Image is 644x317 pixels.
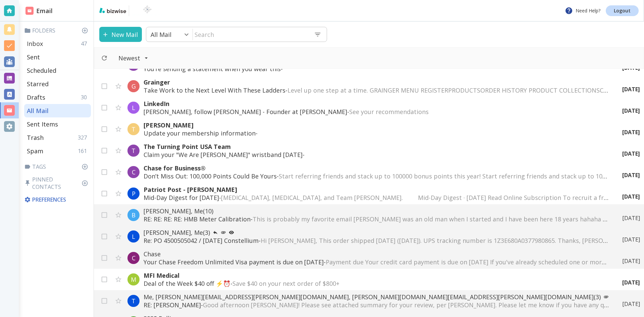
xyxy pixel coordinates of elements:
[131,125,136,133] p: T
[131,147,136,155] p: T
[24,131,91,144] div: Trash327
[144,164,609,172] p: Chase for Business®
[27,66,56,74] p: Scheduled
[144,143,609,151] p: The Turning Point USA Team
[24,176,91,191] p: Pinned Contacts
[24,50,91,64] div: Sent
[283,65,450,73] span: ‌ ‌ ‌ ‌ ‌ ‌ ‌ ‌ ‌ ‌ ‌ ‌ ‌ ‌ ‌ ‌ ‌ ‌ ‌ ‌ ‌ ‌ ‌ ‌ ‌ ‌ ‌ ‌ ‌ ‌ ‌ ‌ ‌ ‌ ‌ ‌ ‌ ‌ ‌ ‌ ‌ ‌ ‌ ‌ ‌ ‌ ‌ ‌ ‌...
[132,232,135,241] p: L
[131,275,136,283] p: M
[132,104,135,112] p: L
[349,108,576,116] span: See your recommendations ͏ ͏ ͏ ͏ ͏ ͏ ͏ ͏ ͏ ͏ ͏ ͏ ͏ ͏ ͏ ͏ ͏ ͏ ͏ ͏ ͏ ͏ ͏ ͏ ͏ ͏ ͏ ͏ ͏ ͏ ͏ ͏ ͏ ͏ ͏ ͏ ...
[144,236,609,245] p: Re: PO 4500505042 / [DATE] Constellium -
[27,134,44,142] p: Trash
[24,163,91,170] p: Tags
[24,77,91,91] div: Starred
[24,117,91,131] div: Sent Items
[132,168,136,176] p: C
[565,7,600,15] p: Need Help?
[144,271,609,279] p: MFI Medical
[622,107,640,114] p: [DATE]
[27,147,43,155] p: Spam
[151,31,171,39] p: All Mail
[305,151,472,159] span: ‌ ‌ ‌ ‌ ‌ ‌ ‌ ‌ ‌ ‌ ‌ ‌ ‌ ‌ ‌ ‌ ‌ ‌ ‌ ‌ ‌ ‌ ‌ ‌ ‌ ‌ ‌ ‌ ‌ ‌ ‌ ‌ ‌ ‌ ‌ ‌ ‌ ‌ ‌ ‌ ‌ ‌ ‌ ‌ ‌ ‌ ‌ ‌ ‌...
[193,28,309,41] input: Search
[144,228,609,236] p: [PERSON_NAME], Me (3)
[27,53,40,61] p: Sent
[24,37,91,50] div: Inbox47
[144,108,609,116] p: [PERSON_NAME], follow [PERSON_NAME] - Founder at [PERSON_NAME] -
[622,86,640,93] p: [DATE]
[81,40,90,47] p: 47
[27,120,58,128] p: Sent Items
[27,40,43,48] p: Inbox
[24,91,91,104] div: Drafts30
[144,215,609,223] p: RE: RE: RE: RE: HMB Meter Calibration -
[622,128,640,136] p: [DATE]
[144,78,609,86] p: Grainger
[25,6,53,15] h2: Email
[27,93,45,101] p: Drafts
[622,257,640,265] p: [DATE]
[614,8,631,13] p: Logout
[24,64,91,77] div: Scheduled
[258,129,368,137] span: ͏‌ ͏‌ ͏‌ ͏‌ ͏‌ ͏‌ ͏‌ ͏‌ ͏‌ ͏‌ ͏‌ ͏‌ ͏‌ ͏‌ ͏‌ ͏‌ ͏‌ ͏‌ ͏‌ ͏‌ ͏‌ ͏‌ ͏‌ ͏‌ ͏‌ ͏‌ ͏‌ ͏‌ ͏‌ ͏‌ ͏‌ ͏‌ ͏...
[144,121,609,129] p: [PERSON_NAME]
[144,86,609,94] p: Take Work to the Next Level With These Ladders -
[131,211,136,219] p: B
[144,279,609,287] p: Deal of the Week $40 off ⚡⏰ -
[24,196,90,203] p: Preferences
[98,52,110,64] button: Refresh
[132,254,136,262] p: C
[27,107,49,115] p: All Mail
[78,134,90,141] p: 327
[27,80,49,88] p: Starred
[99,27,142,42] button: New Mail
[81,94,90,101] p: 30
[99,8,126,13] img: bizwise
[23,193,91,206] div: Preferences
[144,65,609,73] p: You’re sending a statement when you wear this -
[132,5,163,16] img: BioTech International
[144,172,609,180] p: Don’t Miss Out: 100,000 Points Could Be Yours -
[144,186,609,194] p: Patriot Post - [PERSON_NAME]
[25,7,34,15] img: DashboardSidebarEmail.svg
[144,129,609,137] p: Update your membership information -
[131,297,136,305] p: T
[622,193,640,200] p: [DATE]
[622,150,640,157] p: [DATE]
[132,190,136,198] p: P
[131,82,136,90] p: G
[606,5,639,16] a: Logout
[622,279,640,286] p: [DATE]
[24,104,91,117] div: All Mail
[622,214,640,222] p: [DATE]
[622,236,640,243] p: [DATE]
[232,279,477,287] span: Save $40 on your next order of $800+ ͏ ͏ ͏ ͏ ͏ ͏ ͏ ͏ ͏ ͏ ͏ ͏ ͏ ͏ ͏ ͏ ͏ ͏ ͏ ͏ ͏ ͏ ͏ ͏ ͏ ͏ ͏ ͏ ͏ ͏ ...
[144,301,609,309] p: RE: [PERSON_NAME] -
[112,51,155,65] button: Filter
[144,250,609,258] p: Chase
[144,194,609,202] p: Mid-Day Digest for [DATE] -
[622,171,640,179] p: [DATE]
[144,207,609,215] p: [PERSON_NAME], Me (10)
[24,27,91,34] p: Folders
[144,293,609,301] p: Me, [PERSON_NAME][EMAIL_ADDRESS][PERSON_NAME][DOMAIN_NAME], [PERSON_NAME][DOMAIN_NAME][EMAIL_ADDR...
[622,300,640,308] p: [DATE]
[229,230,234,235] svg: Your most recent message has not been opened yet
[24,144,91,158] div: Spam161
[78,147,90,155] p: 161
[144,258,609,266] p: Your Chase Freedom Unlimited Visa payment is due on [DATE] -
[144,100,609,108] p: LinkedIn
[144,151,609,159] p: Claim your "We Are [PERSON_NAME]" wristband [DATE] -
